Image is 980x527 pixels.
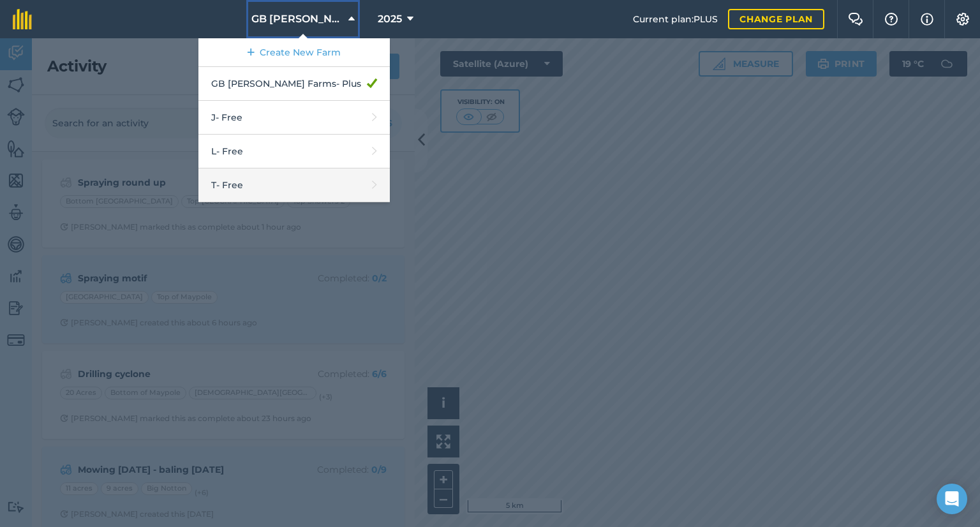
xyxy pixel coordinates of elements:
[955,13,970,26] img: A cog icon
[728,9,824,29] a: Change plan
[198,168,390,202] a: T- Free
[198,38,390,67] a: Create New Farm
[198,67,390,101] a: GB [PERSON_NAME] Farms- Plus
[884,13,899,26] img: A question mark icon
[937,484,967,514] div: Open Intercom Messenger
[198,135,390,168] a: L- Free
[13,9,32,29] img: fieldmargin Logo
[921,11,933,27] img: svg+xml;base64,PHN2ZyB4bWxucz0iaHR0cDovL3d3dy53My5vcmcvMjAwMC9zdmciIHdpZHRoPSIxNyIgaGVpZ2h0PSIxNy...
[198,101,390,135] a: J- Free
[848,13,863,26] img: Two speech bubbles overlapping with the left bubble in the forefront
[378,11,402,27] span: 2025
[251,11,343,27] span: GB [PERSON_NAME] Farms
[633,12,718,26] span: Current plan : PLUS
